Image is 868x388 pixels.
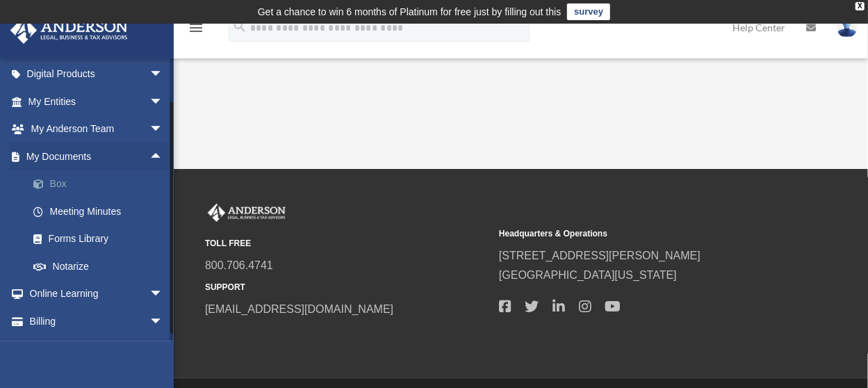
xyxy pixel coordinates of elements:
[10,280,184,308] a: Online Learningarrow_drop_down
[19,170,184,198] a: Box
[149,143,177,171] span: arrow_drop_up
[149,307,177,336] span: arrow_drop_down
[10,143,184,170] a: My Documentsarrow_drop_up
[258,3,562,20] div: Get a chance to win 6 months of Platinum for free just by filling out this
[205,204,288,222] img: Anderson Advisors Platinum Portal
[205,303,393,315] a: [EMAIL_ADDRESS][DOMAIN_NAME]
[205,236,489,251] small: TOLL FREE
[10,115,184,143] a: My Anderson Teamarrow_drop_down
[499,227,783,241] small: Headquarters & Operations
[205,280,489,295] small: SUPPORT
[205,259,273,271] a: 800.706.4741
[19,252,184,280] a: Notarize
[149,280,177,309] span: arrow_drop_down
[499,269,677,281] a: [GEOGRAPHIC_DATA][US_STATE]
[19,197,184,225] a: Meeting Minutes
[149,60,177,89] span: arrow_drop_down
[10,60,184,88] a: Digital Productsarrow_drop_down
[232,19,247,34] i: search
[837,17,858,38] img: User Pic
[10,307,184,335] a: Billingarrow_drop_down
[6,17,132,44] img: Anderson Advisors Platinum Portal
[19,225,184,253] a: Forms Library
[149,88,177,116] span: arrow_drop_down
[149,115,177,144] span: arrow_drop_down
[567,3,610,20] a: survey
[10,335,184,363] a: Events Calendar
[855,2,865,10] div: close
[499,250,701,261] a: [STREET_ADDRESS][PERSON_NAME]
[10,88,184,115] a: My Entitiesarrow_drop_down
[188,19,204,36] i: menu
[188,24,204,36] a: menu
